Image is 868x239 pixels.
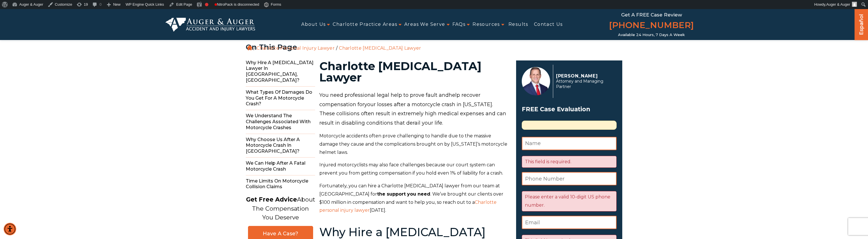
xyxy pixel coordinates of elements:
div: Please enter a valid 10-digit US phone number. [522,191,617,211]
span: Attorney and Managing Partner [556,79,613,89]
li: Charlotte [MEDICAL_DATA] Lawyer [337,45,422,51]
a: Contact Us [534,18,563,31]
span: Why Choose Us After a Motorcycle Crash in [GEOGRAPHIC_DATA]? [246,134,315,158]
a: Areas We Serve [404,18,445,31]
input: Name [522,137,617,150]
span: Injured motorcyclists may also face challenges because our court system can prevent you from gett... [319,162,503,176]
span: Fortunately, you can hire a Charlotte [MEDICAL_DATA] lawyer from our team at [GEOGRAPHIC_DATA] for [319,183,500,197]
span: . We’ve brought our clients over $100 million in compensation and want to help you, so reach out ... [319,191,503,205]
span: Get a FREE Case Review [621,12,682,18]
div: Focus keyphrase not set [205,3,208,6]
img: Herbert Auger [522,67,550,95]
span: About Us [301,18,326,31]
img: Auger & Auger Accident and Injury Lawyers Logo [166,18,255,31]
h3: FREE Case Evaluation [522,104,617,115]
span: your losses after a motorcycle crash in [US_STATE]. These collisions often result in extremely hi... [319,101,506,126]
a: FAQs [452,18,466,31]
span: Available 24 Hours, 7 Days a Week [618,33,685,37]
span: What Types of Damages do You Get for a Motorcycle Crash? [246,87,315,110]
p: About The Compensation You Deserve [246,195,315,222]
a: Charlotte Personal Injury Lawyer [256,45,335,51]
div: This field is required. [522,156,617,168]
input: Phone Number [522,172,617,185]
h1: Charlotte [MEDICAL_DATA] Lawyer [319,60,509,83]
p: [PERSON_NAME] [556,73,613,79]
span: Motorcycle accidents often prove challenging to handle due to the massive damage they cause and t... [319,133,507,155]
div: Accessibility Menu [4,223,16,235]
span: We Understand the Challenges Associated with Motorcycle Crashes [246,110,315,134]
span: We Can Help After a Fatal Motorcycle Crash [246,158,315,175]
a: Home [247,45,252,50]
span: Time Limits on Motorcycle Collision Claims [246,175,315,193]
a: Español [857,9,866,39]
span: Have A Case? [254,230,307,237]
span: help recover compensation for [319,92,480,107]
a: [PHONE_NUMBER] [609,19,694,33]
span: Resources [473,18,500,31]
a: Charlotte Practice Areas [333,18,397,31]
span: You need professional legal help to prove fault and [319,92,449,98]
span: Why Hire a [MEDICAL_DATA] Lawyer in [GEOGRAPHIC_DATA], [GEOGRAPHIC_DATA]? [246,57,315,87]
input: Email [522,216,617,229]
span: Auger & Auger [826,2,850,7]
strong: Get Free Advice [246,196,297,203]
a: Results [508,18,528,31]
b: the support you need [377,191,430,197]
span: [DATE]. [370,207,386,213]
